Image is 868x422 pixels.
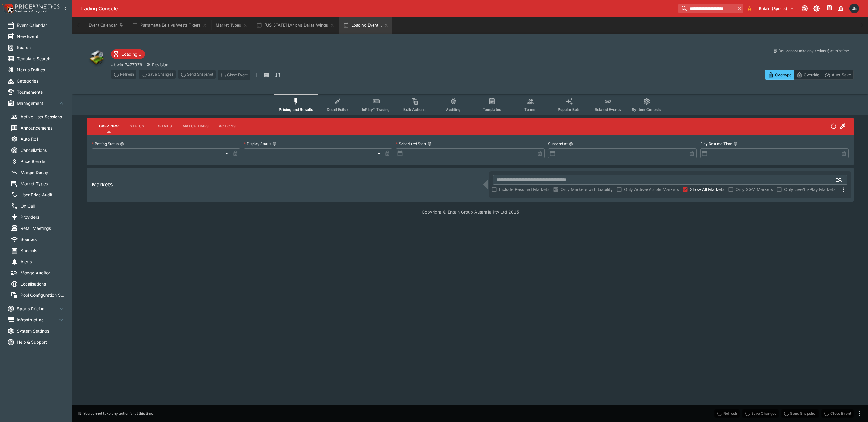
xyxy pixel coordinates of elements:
[212,17,251,34] button: Market Types
[823,3,834,14] button: Documentation
[561,186,613,192] span: Only Markets with Liability
[21,180,65,187] span: Market Types
[632,107,661,112] span: System Controls
[755,4,798,13] button: Select Tenant
[700,141,732,146] p: Play Resume Time
[80,5,676,12] div: Trading Console
[779,48,850,54] p: You cannot take any action(s) at this time.
[835,3,846,14] button: Notifications
[849,4,859,13] div: James Edlin
[856,410,863,417] button: more
[17,89,65,95] span: Tournaments
[569,142,573,146] button: Suspend At
[92,181,113,188] h5: Markets
[765,70,794,80] button: Overtype
[21,281,65,287] span: Localisations
[152,61,168,68] p: Revision
[253,17,338,34] button: [US_STATE] Lynx vs Dallas Wings
[21,169,65,176] span: Margin Decay
[17,67,65,73] span: Nexus Entities
[17,100,58,106] span: Management
[362,107,390,112] span: InPlay™ Trading
[678,4,735,13] input: search
[72,209,868,215] p: Copyright © Entain Group Australia Pty Ltd 2025
[834,174,845,185] button: Open
[17,78,65,84] span: Categories
[17,33,65,39] span: New Event
[21,214,65,220] span: Providers
[21,136,65,142] span: Auto Roll
[21,125,65,131] span: Announcements
[736,186,773,192] span: Only SGM Markets
[214,119,241,133] button: Actions
[21,247,65,254] span: Specials
[15,10,48,13] img: Sportsbook Management
[847,2,861,15] button: James Edlin
[21,114,65,120] span: Active User Sessions
[765,70,854,80] div: Start From
[94,119,123,133] button: Overview
[21,236,65,242] span: Sources
[92,141,119,146] p: Betting Status
[396,141,426,146] p: Scheduled Start
[558,107,580,112] span: Popular Bets
[794,70,822,80] button: Override
[17,44,65,51] span: Search
[2,2,14,14] img: PriceKinetics Logo
[21,192,65,198] span: User Price Audit
[595,107,621,112] span: Related Events
[784,186,835,192] span: Only Live/In-Play Markets
[17,55,65,62] span: Template Search
[548,141,568,146] p: Suspend At
[21,147,65,153] span: Cancellations
[123,119,151,133] button: Status
[832,72,851,78] p: Auto-Save
[799,3,810,14] button: Connected to PK
[85,17,127,34] button: Event Calendar
[327,107,348,112] span: Detail Editor
[21,258,65,265] span: Alerts
[279,107,313,112] span: Pricing and Results
[822,70,854,80] button: Auto-Save
[840,186,847,193] svg: More
[733,142,738,146] button: Play Resume Time
[253,70,260,80] button: more
[17,328,65,334] span: System Settings
[17,317,58,323] span: Infrastructure
[17,305,58,312] span: Sports Pricing
[403,107,426,112] span: Bulk Actions
[178,119,214,133] button: Match Times
[804,72,819,78] p: Override
[483,107,501,112] span: Templates
[129,17,211,34] button: Parramatta Eels vs Wests Tigers
[17,339,65,345] span: Help & Support
[745,4,754,13] button: No Bookmarks
[274,94,666,115] div: Event type filters
[499,186,549,192] span: Include Resulted Markets
[15,4,60,9] img: PriceKinetics
[775,72,791,78] p: Overtype
[624,186,679,192] span: Only Active/Visible Markets
[87,48,106,67] img: other.png
[21,158,65,164] span: Price Blender
[428,142,432,146] button: Scheduled Start
[21,203,65,209] span: On Call
[21,225,65,231] span: Retail Meetings
[83,411,154,416] p: You cannot take any action(s) at this time.
[151,119,178,133] button: Details
[120,142,124,146] button: Betting Status
[446,107,461,112] span: Auditing
[244,141,271,146] p: Display Status
[811,3,822,14] button: Toggle light/dark mode
[524,107,536,112] span: Teams
[272,142,277,146] button: Display Status
[690,186,724,192] span: Show All Markets
[122,51,141,57] p: Loading...
[17,22,65,28] span: Event Calendar
[21,292,65,298] span: Pool Configuration Sets
[21,270,65,276] span: Mongo Auditor
[111,61,142,68] p: Copy To Clipboard
[339,17,392,34] button: Loading Event...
